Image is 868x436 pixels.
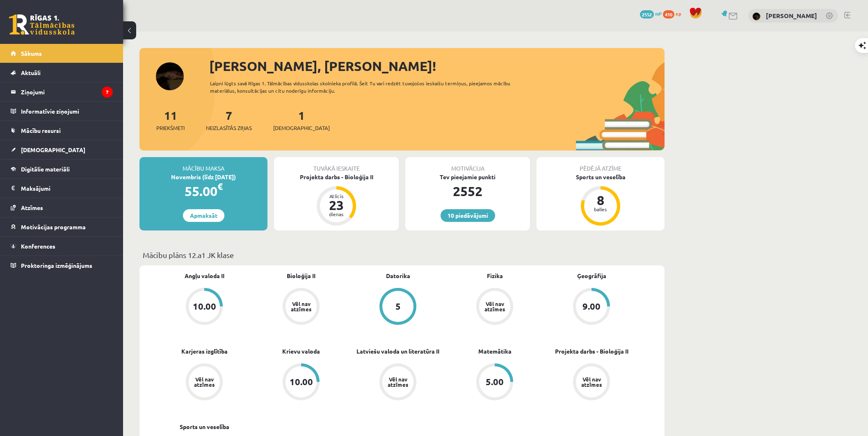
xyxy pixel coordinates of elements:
span: Priekšmeti [156,124,185,132]
div: Sports un veselība [537,173,665,181]
span: Digitālie materiāli [21,165,70,173]
legend: Maksājumi [21,179,113,198]
div: Tev pieejamie punkti [405,173,530,181]
a: Ziņojumi7 [11,82,113,101]
a: Vēl nav atzīmes [543,363,640,402]
a: Matemātika [478,347,512,356]
span: Neizlasītās ziņas [206,124,252,132]
div: 8 [588,194,613,207]
a: Krievu valoda [282,347,320,356]
span: Atzīmes [21,204,43,211]
a: 2552 mP [640,10,662,17]
a: Digitālie materiāli [11,160,113,178]
div: 55.00 [139,181,267,201]
a: Datorika [386,272,410,280]
a: 5 [349,288,446,326]
span: Konferences [21,242,55,250]
a: Vēl nav atzīmes [253,288,349,326]
a: Vēl nav atzīmes [156,363,253,402]
div: 10.00 [290,377,313,386]
div: Vēl nav atzīmes [580,377,603,387]
div: Pēdējā atzīme [537,157,665,173]
a: Fizika [487,272,503,280]
a: Informatīvie ziņojumi [11,102,113,121]
a: Projekta darbs - Bioloģija II Atlicis 23 dienas [274,173,399,227]
a: Proktoringa izmēģinājums [11,256,113,275]
a: Sports un veselība [180,422,229,431]
a: 410 xp [663,10,685,17]
img: Beāte Kitija Anaņko [752,12,761,21]
a: Aktuāli [11,63,113,82]
i: 7 [102,87,113,98]
a: Karjeras izglītība [181,347,228,356]
span: Sākums [21,50,42,57]
div: Vēl nav atzīmes [483,301,506,312]
div: 5.00 [486,377,504,386]
a: Vēl nav atzīmes [446,288,543,326]
span: 410 [663,10,674,18]
legend: Informatīvie ziņojumi [21,102,113,121]
a: Ģeogrāfija [577,272,606,280]
div: 2552 [405,181,530,201]
div: Tuvākā ieskaite [274,157,399,173]
div: 23 [324,199,349,212]
span: € [217,180,223,192]
div: Novembris (līdz [DATE]) [139,173,267,181]
p: Mācību plāns 12.a1 JK klase [143,249,661,260]
a: Atzīmes [11,198,113,217]
a: 10 piedāvājumi [441,209,495,222]
span: [DEMOGRAPHIC_DATA] [21,146,85,153]
a: 10.00 [156,288,253,326]
a: 7Neizlasītās ziņas [206,108,252,132]
span: Proktoringa izmēģinājums [21,262,92,269]
span: Motivācijas programma [21,223,86,231]
div: Laipni lūgts savā Rīgas 1. Tālmācības vidusskolas skolnieka profilā. Šeit Tu vari redzēt tuvojošo... [210,80,525,94]
a: Konferences [11,237,113,256]
div: 5 [395,302,401,311]
div: Vēl nav atzīmes [386,377,409,387]
div: balles [588,207,613,212]
a: [DEMOGRAPHIC_DATA] [11,140,113,159]
div: 10.00 [193,302,216,311]
a: Motivācijas programma [11,217,113,236]
div: Motivācija [405,157,530,173]
div: dienas [324,212,349,217]
a: Bioloģija II [287,272,315,280]
span: 2552 [640,10,654,18]
a: Sākums [11,44,113,63]
legend: Ziņojumi [21,82,113,101]
a: Angļu valoda II [185,272,224,280]
a: Mācību resursi [11,121,113,140]
a: 11Priekšmeti [156,108,185,132]
span: xp [676,10,681,17]
div: [PERSON_NAME], [PERSON_NAME]! [209,56,665,76]
span: Mācību resursi [21,127,61,134]
span: Aktuāli [21,69,41,76]
a: 1[DEMOGRAPHIC_DATA] [273,108,330,132]
div: 9.00 [582,302,601,311]
a: 5.00 [446,363,543,402]
a: [PERSON_NAME] [766,11,817,20]
a: Rīgas 1. Tālmācības vidusskola [9,14,75,35]
a: Latviešu valoda un literatūra II [356,347,439,356]
div: Mācību maksa [139,157,267,173]
span: mP [655,10,662,17]
a: Sports un veselība 8 balles [537,173,665,227]
a: Projekta darbs - Bioloģija II [555,347,628,356]
a: 9.00 [543,288,640,326]
a: Apmaksāt [183,209,224,222]
div: Vēl nav atzīmes [193,377,216,387]
div: Vēl nav atzīmes [290,301,313,312]
span: [DEMOGRAPHIC_DATA] [273,124,330,132]
div: Atlicis [324,194,349,199]
div: Projekta darbs - Bioloģija II [274,173,399,181]
a: Vēl nav atzīmes [349,363,446,402]
a: Maksājumi [11,179,113,198]
a: 10.00 [253,363,349,402]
